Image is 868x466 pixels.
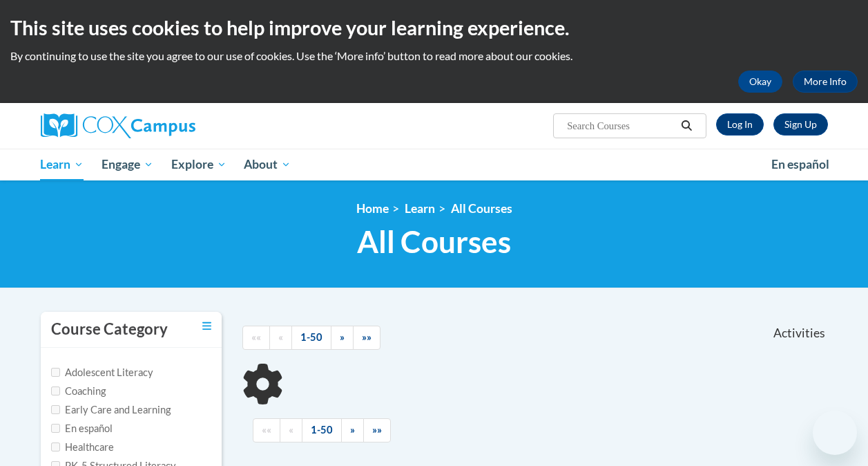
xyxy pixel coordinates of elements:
[51,386,60,395] input: Checkbox for Options
[242,326,270,350] a: Begining
[302,418,342,442] a: 1-50
[40,156,84,173] span: Learn
[773,326,825,341] span: Activities
[251,331,261,343] span: ««
[738,71,782,93] button: Okay
[51,319,168,340] h3: Course Category
[340,331,345,343] span: »
[813,411,857,455] iframe: Button to launch messaging window
[289,424,293,436] span: «
[51,368,60,377] input: Checkbox for Options
[202,319,211,334] a: Toggle collapse
[41,113,289,138] a: Cox Campus
[280,418,302,442] a: Previous
[676,118,697,134] button: Search
[762,150,838,179] a: En español
[102,156,153,173] span: Engage
[51,405,60,414] input: Checkbox for Options
[253,418,280,442] a: Begining
[235,149,300,180] a: About
[10,14,858,41] h2: This site uses cookies to help improve your learning experience.
[51,442,60,451] input: Checkbox for Options
[350,424,355,436] span: »
[331,326,354,350] a: Next
[357,223,511,260] span: All Courses
[451,201,512,216] a: All Courses
[51,384,106,399] label: Coaching
[793,71,858,93] a: More Info
[10,48,858,64] p: By continuing to use the site you agree to our use of cookies. Use the ‘More info’ button to read...
[405,201,435,216] a: Learn
[269,326,292,350] a: Previous
[244,156,291,173] span: About
[291,326,331,350] a: 1-50
[171,156,226,173] span: Explore
[362,331,372,343] span: »»
[363,418,391,442] a: End
[30,149,838,180] div: Main menu
[341,418,364,442] a: Next
[771,157,829,171] span: En español
[51,421,113,436] label: En español
[262,424,271,436] span: ««
[41,113,195,138] img: Cox Campus
[32,149,93,180] a: Learn
[162,149,235,180] a: Explore
[356,201,389,216] a: Home
[372,424,382,436] span: »»
[716,113,764,136] a: Log In
[353,326,380,350] a: End
[773,113,828,136] a: Register
[51,424,60,433] input: Checkbox for Options
[278,331,283,343] span: «
[51,440,114,455] label: Healthcare
[93,149,162,180] a: Engage
[51,402,171,418] label: Early Care and Learning
[51,365,153,380] label: Adolescent Literacy
[566,118,676,134] input: Search Courses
